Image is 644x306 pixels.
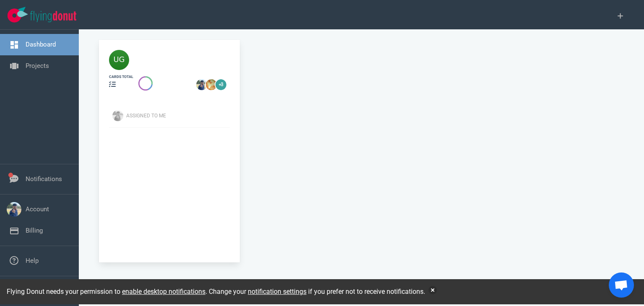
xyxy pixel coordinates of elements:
[609,272,634,298] a: Open chat
[122,289,205,297] a: enable desktop notifications
[26,227,43,234] a: Billing
[112,110,123,121] img: Avatar
[206,79,217,90] img: 26
[109,50,129,70] img: 40
[109,74,133,80] div: cards total
[26,205,49,213] a: Account
[196,79,207,90] img: 26
[248,289,306,297] a: notification settings
[126,112,235,119] div: Assigned To Me
[26,257,39,265] a: Help
[26,175,62,183] a: Notifications
[26,62,49,70] a: Projects
[219,82,223,87] text: +3
[205,289,425,297] span: . Change your if you prefer not to receive notifications.
[26,41,56,48] a: Dashboard
[7,289,205,297] span: Flying Donut needs your permission to
[30,11,76,22] img: Flying Donut text logo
